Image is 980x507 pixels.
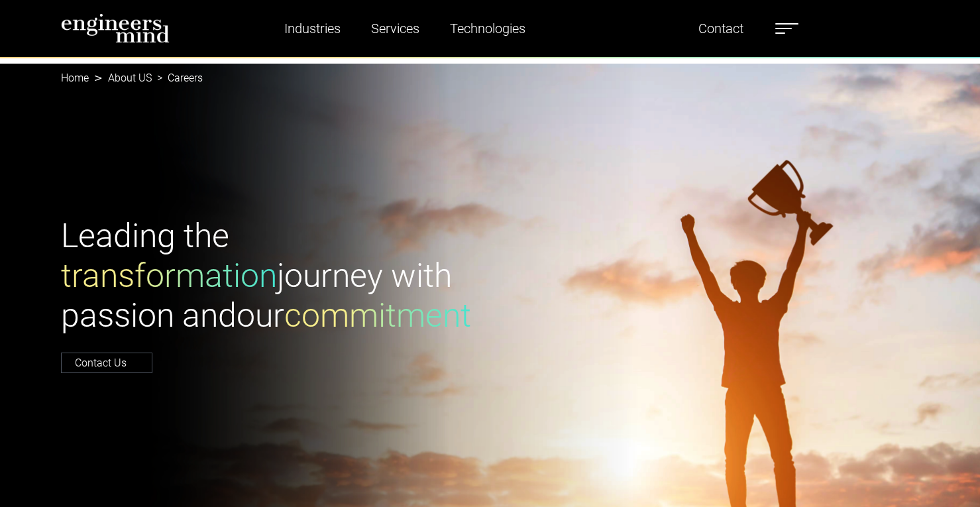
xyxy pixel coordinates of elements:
h1: Leading the journey with passion and our [61,216,482,335]
a: Contact [693,13,749,44]
span: commitment [284,296,471,335]
a: Contact Us [61,353,152,373]
a: Technologies [445,13,531,44]
a: Services [366,13,425,44]
nav: breadcrumb [61,64,920,93]
li: Careers [152,70,203,86]
span: transformation [61,256,277,295]
a: Industries [279,13,346,44]
a: About US [108,72,152,84]
img: logo [61,13,170,43]
a: Home [61,72,89,84]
